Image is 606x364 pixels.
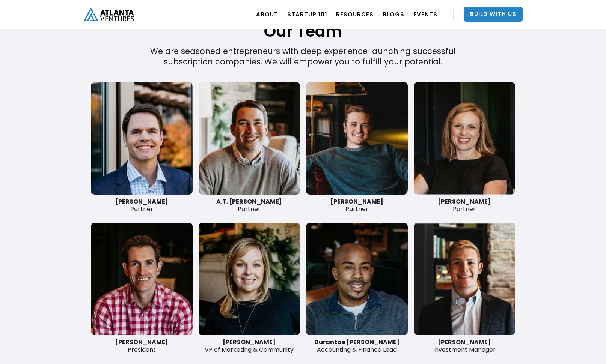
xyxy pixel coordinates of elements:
[336,4,374,25] a: RESOURCES
[413,4,437,25] a: EVENTS
[115,197,168,206] strong: [PERSON_NAME]
[115,338,168,346] strong: [PERSON_NAME]
[199,198,300,213] div: Partner
[383,4,404,25] a: BLOGS
[223,338,276,346] strong: [PERSON_NAME]
[216,197,282,206] strong: A.T. [PERSON_NAME]
[256,4,278,25] a: ABOUT
[414,198,516,213] div: Partner
[314,338,399,346] strong: Durantae [PERSON_NAME]
[306,339,408,354] div: Accounting & Finance Lead
[91,198,193,213] div: Partner
[438,338,491,346] strong: [PERSON_NAME]
[287,4,327,25] a: Startup 101
[330,197,383,206] strong: [PERSON_NAME]
[438,197,491,206] strong: [PERSON_NAME]
[199,339,300,354] div: VP of Marketing & Community
[91,339,193,354] div: President
[464,7,523,22] a: Build With Us
[414,339,516,354] div: Investment Manager
[306,198,408,213] div: Partner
